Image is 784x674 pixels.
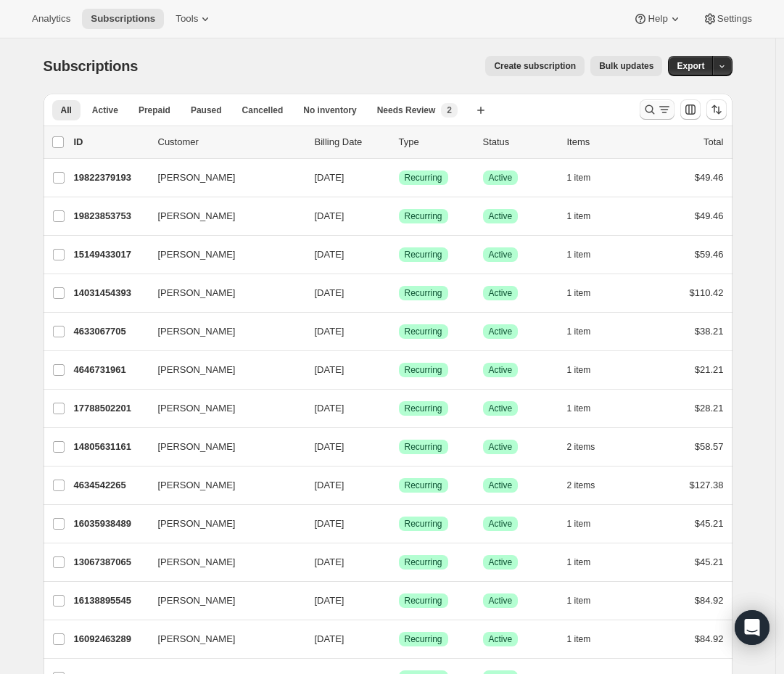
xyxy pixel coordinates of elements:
[567,518,591,530] span: 1 item
[303,104,356,116] span: No inventory
[44,58,139,74] span: Subscriptions
[695,633,724,644] span: $84.92
[690,480,724,490] span: $127.38
[567,360,607,380] button: 1 item
[695,249,724,260] span: $59.46
[567,206,607,226] button: 1 item
[405,518,442,530] span: Recurring
[23,9,79,29] button: Analytics
[567,168,607,188] button: 1 item
[149,281,294,305] button: [PERSON_NAME]
[158,286,236,300] span: [PERSON_NAME]
[405,364,442,376] span: Recurring
[567,441,595,453] span: 2 items
[315,480,344,490] span: [DATE]
[405,287,442,299] span: Recurring
[158,517,236,531] span: [PERSON_NAME]
[74,363,147,377] p: 4646731961
[74,552,724,572] div: 13067387065[PERSON_NAME][DATE]SuccessRecurringSuccessActive1 item$45.21
[489,287,513,299] span: Active
[149,512,294,535] button: [PERSON_NAME]
[695,326,724,337] span: $38.21
[405,556,442,568] span: Recurring
[706,99,727,120] button: Sort the results
[315,403,344,414] span: [DATE]
[315,364,344,375] span: [DATE]
[176,13,198,25] span: Tools
[82,9,164,29] button: Subscriptions
[405,595,442,607] span: Recurring
[695,441,724,452] span: $58.57
[680,99,701,120] button: Customize table column order and visibility
[489,480,513,491] span: Active
[567,633,591,645] span: 1 item
[167,9,221,29] button: Tools
[567,556,591,568] span: 1 item
[158,440,236,454] span: [PERSON_NAME]
[315,135,387,149] p: Billing Date
[32,13,70,25] span: Analytics
[377,104,436,116] span: Needs Review
[489,249,513,260] span: Active
[567,552,607,572] button: 1 item
[74,321,724,342] div: 4633067705[PERSON_NAME][DATE]SuccessRecurringSuccessActive1 item$38.21
[695,403,724,414] span: $28.21
[61,104,72,116] span: All
[399,135,471,149] div: Type
[567,321,607,342] button: 1 item
[405,441,442,453] span: Recurring
[717,13,752,25] span: Settings
[158,209,236,223] span: [PERSON_NAME]
[74,324,147,339] p: 4633067705
[158,170,236,185] span: [PERSON_NAME]
[567,244,607,265] button: 1 item
[567,364,591,376] span: 1 item
[489,556,513,568] span: Active
[74,475,724,496] div: 4634542265[PERSON_NAME][DATE]SuccessRecurringSuccessActive2 items$127.38
[494,60,576,72] span: Create subscription
[567,475,611,496] button: 2 items
[567,249,591,260] span: 1 item
[74,555,147,570] p: 13067387065
[158,478,236,493] span: [PERSON_NAME]
[694,9,761,29] button: Settings
[567,172,591,184] span: 1 item
[695,518,724,529] span: $45.21
[485,56,585,76] button: Create subscription
[695,556,724,567] span: $45.21
[158,247,236,262] span: [PERSON_NAME]
[158,401,236,416] span: [PERSON_NAME]
[158,555,236,570] span: [PERSON_NAME]
[690,287,724,298] span: $110.42
[149,551,294,574] button: [PERSON_NAME]
[489,633,513,645] span: Active
[74,629,724,649] div: 16092463289[PERSON_NAME][DATE]SuccessRecurringSuccessActive1 item$84.92
[567,595,591,607] span: 1 item
[315,633,344,644] span: [DATE]
[703,135,723,149] p: Total
[74,401,147,416] p: 17788502201
[158,363,236,377] span: [PERSON_NAME]
[315,441,344,452] span: [DATE]
[74,593,147,608] p: 16138895545
[74,244,724,265] div: 15149433017[PERSON_NAME][DATE]SuccessRecurringSuccessActive1 item$59.46
[567,403,591,414] span: 1 item
[405,633,442,645] span: Recurring
[91,13,155,25] span: Subscriptions
[242,104,284,116] span: Cancelled
[489,172,513,184] span: Active
[149,358,294,382] button: [PERSON_NAME]
[648,13,667,25] span: Help
[695,364,724,375] span: $21.21
[735,610,769,645] div: Open Intercom Messenger
[567,514,607,534] button: 1 item
[489,326,513,337] span: Active
[469,100,492,120] button: Create new view
[315,595,344,606] span: [DATE]
[695,172,724,183] span: $49.46
[567,135,640,149] div: Items
[599,60,653,72] span: Bulk updates
[74,135,724,149] div: IDCustomerBilling DateTypeStatusItemsTotal
[567,437,611,457] button: 2 items
[567,480,595,491] span: 2 items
